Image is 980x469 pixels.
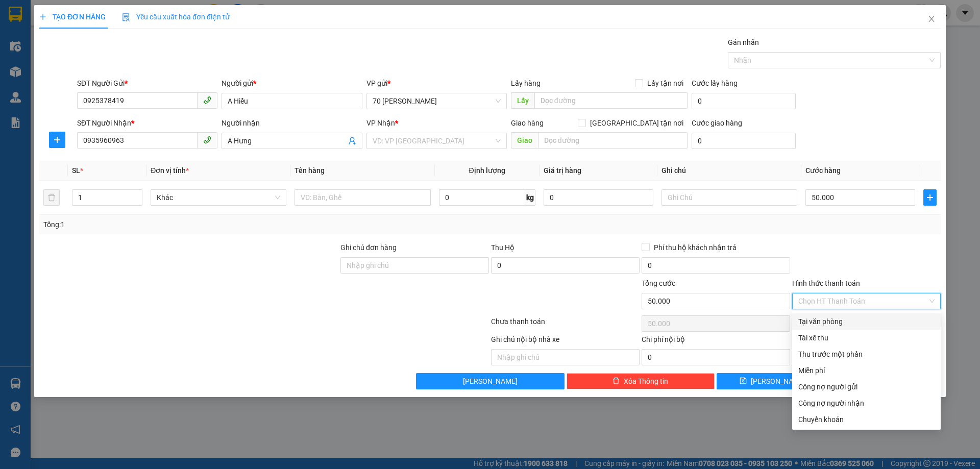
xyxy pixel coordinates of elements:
[203,96,211,104] span: phone
[544,189,653,206] input: 0
[798,332,935,343] div: Tài xế thu
[917,5,946,34] button: Close
[72,166,80,175] span: SL
[661,189,797,206] input: Ghi Chú
[39,13,46,20] span: plus
[122,13,130,21] img: icon
[923,189,937,206] button: plus
[740,377,747,385] span: save
[538,132,688,149] input: Dọc đường
[624,376,668,387] span: Xóa Thông tin
[692,93,796,109] input: Cước lấy hàng
[4,40,6,90] img: logo
[728,38,759,46] label: Gán nhãn
[751,376,805,387] span: [PERSON_NAME]
[295,166,325,175] span: Tên hàng
[692,79,738,87] label: Cước lấy hàng
[657,161,801,181] th: Ghi chú
[348,137,356,145] span: user-add
[544,166,581,175] span: Giá trị hàng
[798,381,935,392] div: Công nợ người gửi
[469,166,505,175] span: Định lượng
[525,189,535,206] span: kg
[792,279,860,287] label: Hình thức thanh toán
[490,316,641,334] div: Chưa thanh toán
[798,316,935,327] div: Tại văn phòng
[7,52,87,76] span: ↔ [GEOGRAPHIC_DATA]
[491,243,514,252] span: Thu Hộ
[77,78,217,89] div: SĐT Người Gửi
[12,8,82,41] strong: CHUYỂN PHÁT NHANH HK BUSLINES
[612,377,620,385] span: delete
[805,166,841,175] span: Cước hàng
[122,13,230,21] span: Yêu cầu xuất hóa đơn điện tử
[43,219,378,230] div: Tổng: 1
[924,193,936,202] span: plus
[927,15,936,23] span: close
[77,117,217,129] div: SĐT Người Nhận
[792,395,941,411] div: Cước gửi hàng sẽ được ghi vào công nợ của người nhận
[798,398,935,409] div: Công nợ người nhận
[792,379,941,395] div: Cước gửi hàng sẽ được ghi vào công nợ của người gửi
[366,119,395,127] span: VP Nhận
[10,60,87,76] span: ↔ [GEOGRAPHIC_DATA]
[511,92,534,109] span: Lấy
[511,119,544,127] span: Giao hàng
[157,190,280,205] span: Khác
[650,242,741,253] span: Phí thu hộ khách nhận trả
[511,132,538,149] span: Giao
[491,334,640,349] div: Ghi chú nội bộ nhà xe
[642,279,675,287] span: Tổng cước
[717,373,827,389] button: save[PERSON_NAME]
[511,79,541,87] span: Lấy hàng
[692,119,742,127] label: Cước giao hàng
[340,257,489,274] input: Ghi chú đơn hàng
[222,117,362,129] div: Người nhận
[49,132,65,148] button: plus
[39,13,106,21] span: TẠO ĐƠN HÀNG
[692,133,796,149] input: Cước giao hàng
[373,93,501,109] span: 70 Nguyễn Hữu Huân
[151,166,189,175] span: Đơn vị tính
[416,373,565,389] button: [PERSON_NAME]
[643,78,688,89] span: Lấy tận nơi
[222,78,362,89] div: Người gửi
[491,349,640,365] input: Nhập ghi chú
[7,43,87,76] span: SAPA, LÀO CAI ↔ [GEOGRAPHIC_DATA]
[642,334,790,349] div: Chi phí nội bộ
[463,376,518,387] span: [PERSON_NAME]
[586,117,688,129] span: [GEOGRAPHIC_DATA] tận nơi
[534,92,688,109] input: Dọc đường
[798,414,935,425] div: Chuyển khoản
[203,136,211,144] span: phone
[798,365,935,376] div: Miễn phí
[340,243,397,252] label: Ghi chú đơn hàng
[88,73,166,84] span: 70NHH1109250082
[798,349,935,360] div: Thu trước một phần
[50,136,65,144] span: plus
[43,189,60,206] button: delete
[295,189,430,206] input: VD: Bàn, Ghế
[567,373,715,389] button: deleteXóa Thông tin
[366,78,507,89] div: VP gửi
